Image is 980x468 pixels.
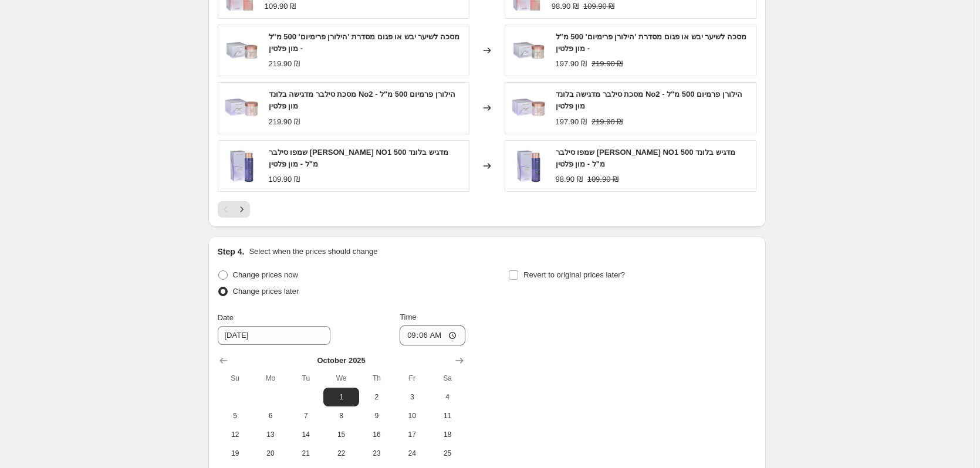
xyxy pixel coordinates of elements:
button: Monday October 6 2025 [253,406,288,425]
div: 197.90 ₪ [556,58,587,70]
img: fa60dbee5c93aa710f555652ece542ba_80x.jpg [511,148,546,184]
span: מסכה לשיער יבש או פגום מסדרת 'הילורן פרימיום' 500 מ"ל - מון פלטין [556,32,747,53]
span: 3 [399,392,425,402]
button: Saturday October 18 2025 [430,425,465,444]
button: Thursday October 23 2025 [359,444,394,463]
span: Revert to original prices later? [523,270,625,279]
button: Tuesday October 7 2025 [288,406,323,425]
span: 7 [293,411,319,420]
div: 219.90 ₪ [269,58,300,70]
button: Saturday October 4 2025 [430,388,465,406]
button: Wednesday October 1 2025 [323,388,359,406]
button: Thursday October 2 2025 [359,388,394,406]
span: 9 [364,411,390,420]
h2: Step 4. [218,246,245,257]
th: Tuesday [288,369,323,388]
nav: Pagination [218,201,250,218]
span: 18 [434,430,460,439]
span: Change prices now [233,270,298,279]
span: 5 [222,411,248,420]
span: Fr [399,374,425,383]
span: 14 [293,430,319,439]
input: 12:00 [400,325,465,345]
span: 11 [434,411,460,420]
img: 7_0f68952d-6645-4fa6-9b1e-20d25355767c_80x.jpg [224,90,259,126]
span: 12 [222,430,248,439]
img: 7_0f68952d-6645-4fa6-9b1e-20d25355767c_80x.jpg [511,90,546,126]
div: 98.90 ₪ [556,174,583,185]
div: 109.90 ₪ [269,174,300,185]
span: 19 [222,449,248,458]
span: 21 [293,449,319,458]
th: Friday [394,369,430,388]
div: 219.90 ₪ [269,116,300,128]
button: Show next month, November 2025 [451,352,468,369]
span: מסכת סילבר מדגישה בלונד No2 הילורן פרמיום 500 מ"ל - מון פלטין [269,90,455,110]
span: Su [222,374,248,383]
strike: 109.90 ₪ [583,1,614,12]
button: Saturday October 25 2025 [430,444,465,463]
button: Wednesday October 15 2025 [323,425,359,444]
span: 22 [328,449,354,458]
th: Saturday [430,369,465,388]
button: Sunday October 19 2025 [218,444,253,463]
button: Sunday October 12 2025 [218,425,253,444]
span: Th [364,374,390,383]
span: Time [400,313,416,321]
img: 85ff62a03420c86dfbc4ec9e592239c6_80x.jpg [224,33,259,68]
button: Friday October 17 2025 [394,425,430,444]
span: 4 [434,392,460,402]
strike: 109.90 ₪ [587,174,619,185]
span: מסכה לשיער יבש או פגום מסדרת 'הילורן פרימיום' 500 מ"ל - מון פלטין [269,32,460,53]
div: 109.90 ₪ [265,1,296,12]
button: Next [234,201,250,218]
span: 2 [364,392,390,402]
span: Sa [434,374,460,383]
span: מסכת סילבר מדגישה בלונד No2 הילורן פרמיום 500 מ"ל - מון פלטין [556,90,742,110]
span: Date [218,313,234,322]
span: 17 [399,430,425,439]
th: Sunday [218,369,253,388]
button: Wednesday October 8 2025 [323,406,359,425]
button: Friday October 24 2025 [394,444,430,463]
strike: 219.90 ₪ [592,58,623,70]
th: Monday [253,369,288,388]
button: Sunday October 5 2025 [218,406,253,425]
button: Friday October 3 2025 [394,388,430,406]
button: Show previous month, September 2025 [215,352,232,369]
span: Mo [258,374,283,383]
p: Select when the prices should change [249,246,377,257]
img: fa60dbee5c93aa710f555652ece542ba_80x.jpg [224,148,259,184]
strike: 219.90 ₪ [592,116,623,128]
span: 23 [364,449,390,458]
div: 98.90 ₪ [552,1,579,12]
button: Friday October 10 2025 [394,406,430,425]
button: Thursday October 16 2025 [359,425,394,444]
span: שמפו סילבר [PERSON_NAME] NO1 מדגיש בלונד 500 מ"ל - מון פלטין [269,148,448,168]
span: 13 [258,430,283,439]
span: 6 [258,411,283,420]
button: Tuesday October 21 2025 [288,444,323,463]
button: Monday October 13 2025 [253,425,288,444]
span: 24 [399,449,425,458]
span: 10 [399,411,425,420]
button: Monday October 20 2025 [253,444,288,463]
div: 197.90 ₪ [556,116,587,128]
button: Thursday October 9 2025 [359,406,394,425]
button: Tuesday October 14 2025 [288,425,323,444]
button: Saturday October 11 2025 [430,406,465,425]
span: 1 [328,392,354,402]
span: 25 [434,449,460,458]
th: Wednesday [323,369,359,388]
span: Change prices later [233,287,299,296]
span: Tu [293,374,319,383]
span: 16 [364,430,390,439]
button: Wednesday October 22 2025 [323,444,359,463]
span: 15 [328,430,354,439]
span: שמפו סילבר [PERSON_NAME] NO1 מדגיש בלונד 500 מ"ל - מון פלטין [556,148,735,168]
span: 20 [258,449,283,458]
input: 9/30/2025 [218,326,330,345]
span: 8 [328,411,354,420]
th: Thursday [359,369,394,388]
img: 85ff62a03420c86dfbc4ec9e592239c6_80x.jpg [511,33,546,68]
